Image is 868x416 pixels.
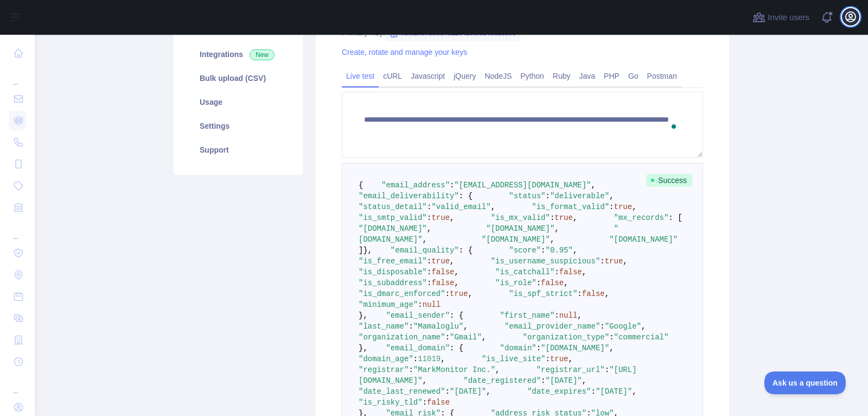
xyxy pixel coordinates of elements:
a: Support [187,138,290,162]
span: , [450,257,454,266]
span: : [546,192,550,200]
span: "deliverable" [550,192,609,200]
span: "status_detail" [359,203,427,211]
span: "registrar_url" [537,365,605,374]
span: : [600,257,604,266]
a: Ruby [548,67,575,85]
span: false [559,268,582,276]
span: "last_name" [359,322,409,331]
span: "organization_type" [522,333,609,342]
span: , [582,268,586,276]
span: true [554,213,573,222]
span: : [554,268,559,276]
span: , [468,289,473,298]
span: : [600,322,604,331]
span: , [463,322,468,331]
span: , [486,387,490,396]
span: , [609,344,614,352]
a: Bulk upload (CSV) [187,66,290,90]
a: Live test [342,67,379,85]
span: , [427,224,431,233]
span: false [431,268,454,276]
span: : [445,289,450,298]
a: Javascript [406,67,449,85]
span: : [541,246,545,255]
span: "[EMAIL_ADDRESS][DOMAIN_NAME]" [454,181,591,190]
span: , [454,268,458,276]
span: }, [359,311,368,320]
span: "is_mx_valid" [491,213,550,222]
span: : [409,322,413,331]
a: cURL [379,67,406,85]
span: "email_deliverability" [359,192,459,200]
a: Integrations New [187,42,290,66]
span: "domain_age" [359,355,413,363]
span: Success [646,174,692,187]
span: "is_spf_strict" [509,289,577,298]
span: , [454,279,458,287]
span: : [550,213,554,222]
span: ] [359,246,363,255]
span: , [632,203,636,211]
span: "minimum_age" [359,300,418,309]
a: Go [624,67,643,85]
span: false [582,289,605,298]
span: : [418,300,422,309]
span: : { [450,311,463,320]
span: : [577,289,582,298]
span: : [591,387,596,396]
iframe: Toggle Customer Support [764,371,846,394]
span: "mx_records" [614,213,669,222]
span: : { [459,246,473,255]
span: true [450,289,468,298]
span: : { [459,192,473,200]
span: "domain" [500,344,536,352]
span: "is_live_site" [482,355,546,363]
span: , [573,246,577,255]
span: null [559,311,578,320]
span: : [423,398,427,407]
span: { [359,181,363,190]
span: "[DATE]" [545,376,582,385]
span: , [450,213,454,222]
span: "date_expires" [527,387,591,396]
span: "is_role" [495,279,537,287]
span: "Google" [605,322,641,331]
a: PHP [599,67,624,85]
span: "[DATE]" [596,387,632,396]
span: , [609,192,614,200]
span: "[DOMAIN_NAME]" [482,235,550,244]
span: : [537,279,541,287]
div: ... [9,65,26,87]
span: : [445,333,450,342]
span: false [541,279,564,287]
span: , [423,376,427,385]
span: : [427,203,431,211]
a: Postman [643,67,681,85]
span: }, [363,246,372,255]
a: NodeJS [480,67,516,85]
span: : [609,333,614,342]
span: , [573,213,577,222]
span: , [564,279,568,287]
div: ... [9,374,26,395]
span: "MarkMonitor Inc." [413,365,495,374]
span: : [427,279,431,287]
span: "email_provider_name" [505,322,600,331]
span: "is_dmarc_enforced" [359,289,445,298]
span: null [423,300,441,309]
span: : [541,376,545,385]
span: "is_username_suspicious" [491,257,601,266]
span: "is_catchall" [495,268,554,276]
span: , [591,181,596,190]
span: "email_quality" [391,246,459,255]
span: "[DATE]" [450,387,486,396]
span: }, [359,344,368,352]
a: Java [575,67,600,85]
span: "[DOMAIN_NAME]" [359,224,427,233]
span: 11019 [418,355,441,363]
span: "date_last_renewed" [359,387,445,396]
span: , [423,235,427,244]
span: : [554,311,559,320]
span: , [441,355,445,363]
